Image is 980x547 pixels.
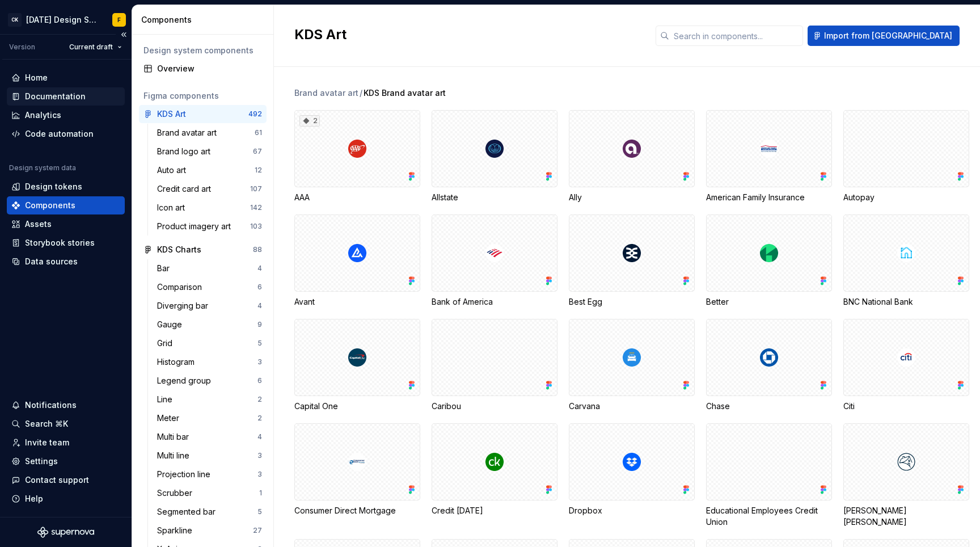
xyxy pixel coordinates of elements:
a: Credit card art107 [153,180,267,198]
div: [PERSON_NAME] [PERSON_NAME] [843,505,969,528]
a: Product imagery art103 [153,217,267,235]
a: Brand avatar art61 [153,124,267,142]
a: Auto art12 [153,161,267,179]
div: CK [8,13,22,27]
div: Scrubber [157,487,197,499]
div: Credit card art [157,183,216,195]
div: Chase [706,319,832,412]
button: Current draft [64,39,127,55]
div: Bank of America [432,296,557,308]
a: Multi line3 [153,447,267,465]
a: Assets [7,215,125,233]
div: 4 [257,264,262,273]
div: Multi bar [157,431,193,443]
div: AAA [294,192,420,203]
div: 1 [259,489,262,498]
div: Segmented bar [157,506,220,517]
button: Contact support [7,471,125,489]
div: Invite team [25,437,69,448]
div: Autopay [843,110,969,203]
div: Data sources [25,256,78,267]
a: KDS Charts88 [139,241,267,259]
div: Figma components [143,90,262,102]
a: Analytics [7,106,125,124]
div: 5 [257,507,262,516]
div: 6 [257,283,262,292]
span: KDS Brand avatar art [364,87,446,99]
div: Overview [157,63,262,74]
div: Dropbox [569,423,695,528]
div: Citi [843,401,969,412]
div: 4 [257,301,262,310]
div: American Family Insurance [706,192,832,203]
div: Allstate [432,110,557,203]
div: Components [141,14,269,26]
button: Help [7,490,125,508]
div: Brand avatar art [294,87,358,99]
div: Assets [25,218,52,230]
span: Import from [GEOGRAPHIC_DATA] [824,30,952,41]
div: Caribou [432,401,557,412]
div: Auto art [157,165,191,176]
div: Projection line [157,469,215,480]
div: 142 [250,203,262,212]
a: Home [7,69,125,87]
div: Avant [294,296,420,308]
div: Home [25,72,48,83]
div: Allstate [432,192,557,203]
a: Histogram3 [153,353,267,371]
div: 103 [250,222,262,231]
div: Product imagery art [157,221,235,232]
div: Consumer Direct Mortgage [294,423,420,528]
div: Caribou [432,319,557,412]
div: Legend group [157,375,216,386]
a: Invite team [7,434,125,452]
div: Brand avatar art [157,127,221,138]
div: Search ⌘K [25,418,68,430]
div: 6 [257,376,262,385]
div: 61 [255,128,262,137]
div: Components [25,200,75,211]
div: [DATE] Design System [26,14,99,26]
div: 2 [257,395,262,404]
div: Ally [569,110,695,203]
div: Notifications [25,399,77,411]
svg: Supernova Logo [37,527,94,538]
button: Collapse sidebar [116,27,132,43]
div: Code automation [25,128,94,140]
div: Design system components [143,45,262,56]
div: BNC National Bank [843,214,969,308]
div: 492 [248,110,262,119]
a: Data sources [7,253,125,271]
div: 2AAA [294,110,420,203]
div: 88 [253,245,262,254]
a: Code automation [7,125,125,143]
a: Brand logo art67 [153,142,267,161]
div: F [117,15,121,24]
div: 4 [257,432,262,441]
div: Ally [569,192,695,203]
div: Line [157,394,177,405]
div: Autopay [843,192,969,203]
div: Multi line [157,450,194,461]
div: Storybook stories [25,237,95,249]
button: Search ⌘K [7,415,125,433]
span: Current draft [69,43,113,52]
div: 3 [257,357,262,367]
a: Multi bar4 [153,428,267,446]
a: Segmented bar5 [153,503,267,521]
div: 3 [257,451,262,460]
div: KDS Art [157,108,186,120]
a: Settings [7,452,125,470]
div: Diverging bar [157,300,213,312]
a: Line2 [153,390,267,409]
div: Best Egg [569,214,695,308]
div: Best Egg [569,296,695,308]
div: Avant [294,214,420,308]
div: Bank of America [432,214,557,308]
div: Capital One [294,319,420,412]
div: Credit [DATE] [432,505,557,516]
a: Grid5 [153,334,267,352]
div: Educational Employees Credit Union [706,423,832,528]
